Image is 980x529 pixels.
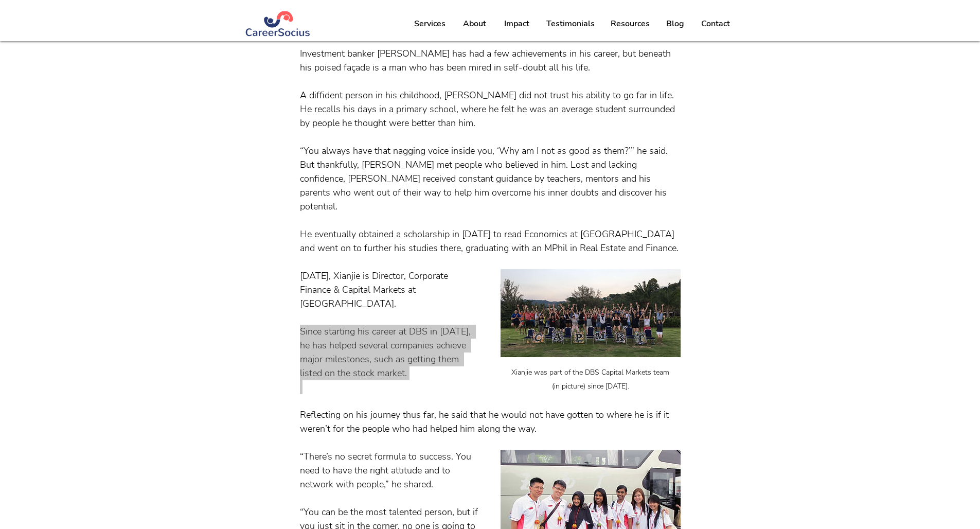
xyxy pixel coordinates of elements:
[300,228,679,254] span: He eventually obtained a scholarship in [DATE] to read Economics at [GEOGRAPHIC_DATA] and went on...
[501,269,681,357] img: ree
[245,11,311,37] img: Logo Blue (#283972) png.png
[538,11,602,37] a: Testimonials
[499,11,534,37] p: Impact
[511,367,671,391] span: Xianjie was part of the DBS Capital Markets team (in picture) since [DATE].
[300,450,474,490] span: “There’s no secret formula to success. You need to have the right attitude and to network with pe...
[661,11,689,37] p: Blog
[300,325,473,379] span: Since starting his career at DBS in [DATE], he has helped several companies achieve major milesto...
[300,145,668,157] span: “You always have that nagging voice inside you, ‘Why am I not as good as them?’” he said.
[658,11,692,37] a: Blog
[692,11,738,37] a: Contact
[605,11,655,37] p: Resources
[696,11,735,37] p: Contact
[406,11,738,37] nav: Site
[406,11,454,37] a: Services
[458,11,491,37] p: About
[495,11,538,37] a: Impact
[541,11,600,37] p: Testimonials
[300,89,678,129] span: A diffident person in his childhood, [PERSON_NAME] did not trust his ability to go far in life. H...
[454,11,495,37] a: About
[300,409,671,435] span: Reflecting on his journey thus far, he said that he would not have gotten to where he is if it we...
[300,270,451,310] span: [DATE], Xianjie is Director, Corporate Finance & Capital Markets at [GEOGRAPHIC_DATA].
[300,47,673,74] span: Investment banker [PERSON_NAME] has had a few achievements in his career, but beneath his poised ...
[602,11,658,37] a: Resources
[300,158,669,213] span: But thankfully, [PERSON_NAME] met people who believed in him. Lost and lacking confidence, [PERSO...
[409,11,451,37] p: Services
